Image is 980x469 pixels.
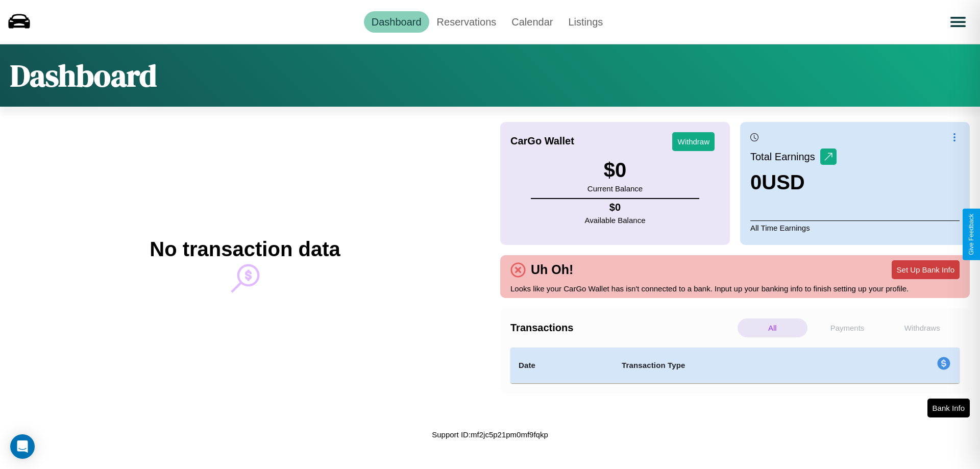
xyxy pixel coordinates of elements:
[968,214,975,255] div: Give Feedback
[429,11,504,33] a: Reservations
[364,11,429,33] a: Dashboard
[504,11,560,33] a: Calendar
[587,182,643,195] p: Current Balance
[927,399,970,417] button: Bank Info
[432,428,548,441] p: Support ID: mf2jc5p21pm0mf9fqkp
[510,135,574,147] h4: CarGo Wallet
[510,348,960,383] table: simple table
[750,220,960,235] p: All Time Earnings
[587,159,643,182] h3: $ 0
[526,262,578,277] h4: Uh Oh!
[750,171,837,194] h3: 0 USD
[585,213,646,227] p: Available Balance
[750,147,820,166] p: Total Earnings
[510,282,960,295] p: Looks like your CarGo Wallet has isn't connected to a bank. Input up your banking info to finish ...
[672,132,715,151] button: Withdraw
[150,238,340,261] h2: No transaction data
[892,260,960,279] button: Set Up Bank Info
[887,318,957,337] p: Withdraws
[10,434,35,459] div: Open Intercom Messenger
[585,202,646,213] h4: $ 0
[944,8,972,36] button: Open menu
[738,318,807,337] p: All
[510,322,735,334] h4: Transactions
[622,359,853,372] h4: Transaction Type
[560,11,610,33] a: Listings
[10,55,157,96] h1: Dashboard
[519,359,605,372] h4: Date
[813,318,883,337] p: Payments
